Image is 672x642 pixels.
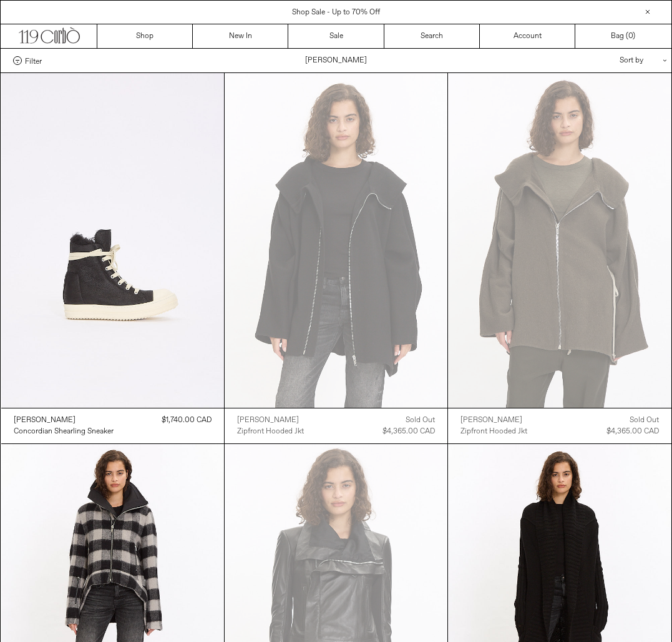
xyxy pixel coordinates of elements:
a: Bag () [575,24,671,48]
span: ) [628,31,635,42]
div: Zipfront Hooded Jkt [237,427,304,437]
img: Rick Owens Zipfront Hooded Jkt in black [225,73,447,408]
div: $4,365.00 CAD [606,426,659,437]
span: Filter [25,56,42,65]
div: $1,740.00 CAD [162,415,212,426]
div: Zipfront Hooded Jkt [460,427,527,437]
a: New In [193,24,288,48]
div: Sold out [630,415,659,426]
a: [PERSON_NAME] [460,415,527,426]
a: [PERSON_NAME] [237,415,304,426]
a: Zipfront Hooded Jkt [237,426,304,437]
div: Sort by [547,49,659,72]
div: Concordian Shearling Sneaker [14,427,114,437]
span: 0 [628,31,633,41]
a: Shop [97,24,193,48]
a: Zipfront Hooded Jkt [460,426,527,437]
a: Concordian Shearling Sneaker [14,426,114,437]
a: [PERSON_NAME] [14,415,114,426]
div: [PERSON_NAME] [237,415,299,426]
a: Account [480,24,575,48]
a: Shop Sale - Up to 70% Off [292,7,380,17]
div: [PERSON_NAME] [14,415,75,426]
img: Zipfront Hooded Jkt [448,73,671,408]
a: Sale [288,24,384,48]
div: Sold out [406,415,435,426]
a: Search [384,24,480,48]
div: $4,365.00 CAD [382,426,435,437]
div: [PERSON_NAME] [460,415,522,426]
img: Rick Owens Concordian Shearling Sneaker [1,73,224,408]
